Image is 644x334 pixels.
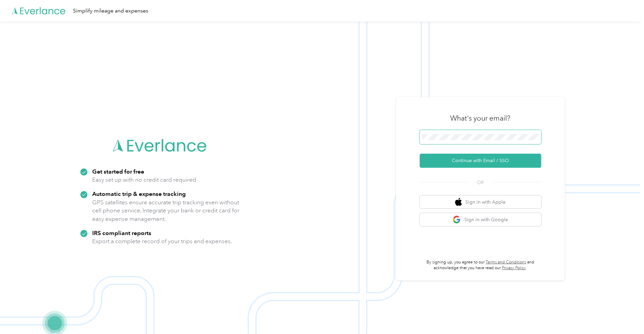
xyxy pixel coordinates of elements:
[92,168,144,175] strong: Get started for free
[469,179,492,186] span: OR
[92,198,240,223] p: GPS satellites ensure accurate trip tracking even without cell phone service. Integrate your bank...
[92,190,186,197] strong: Automatic trip & expense tracking
[453,215,461,224] img: google logo
[92,229,151,236] strong: IRS compliant reports
[92,237,232,246] p: Export a complete record of your trips and expenses.
[420,213,541,226] button: google logoSign in with Google
[92,176,196,184] p: Easy set up with no credit card required
[420,196,541,209] button: apple logoSign in with Apple
[502,265,526,271] a: Privacy Policy
[420,259,541,271] p: By signing up, you agree to our and acknowledge that you have read our .
[455,198,462,206] img: apple logo
[420,154,541,168] button: Continue with Email / SSO
[73,7,148,15] div: Simplify mileage and expenses
[486,260,526,265] a: Terms and Conditions
[450,113,511,123] h3: What's your email?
